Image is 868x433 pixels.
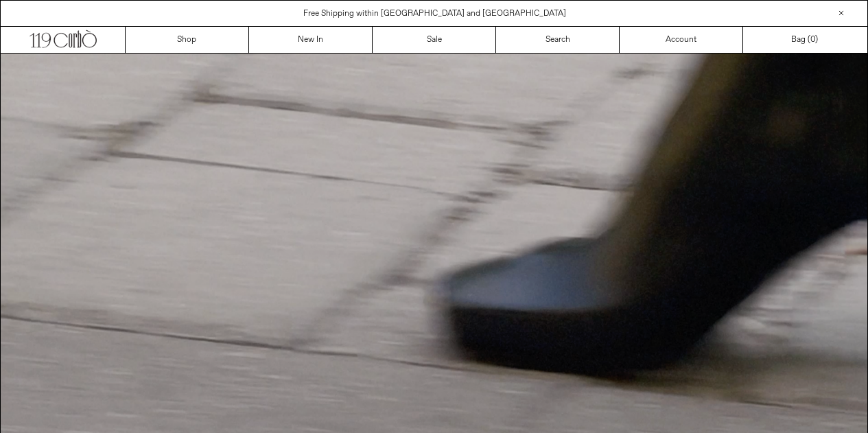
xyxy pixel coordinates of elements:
a: Sale [373,27,496,53]
a: Shop [126,27,249,53]
span: 0 [810,34,815,45]
a: Search [496,27,620,53]
a: New In [249,27,373,53]
span: ) [810,34,818,46]
a: Free Shipping within [GEOGRAPHIC_DATA] and [GEOGRAPHIC_DATA] [303,8,566,19]
a: Bag () [743,27,867,53]
a: Account [620,27,743,53]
